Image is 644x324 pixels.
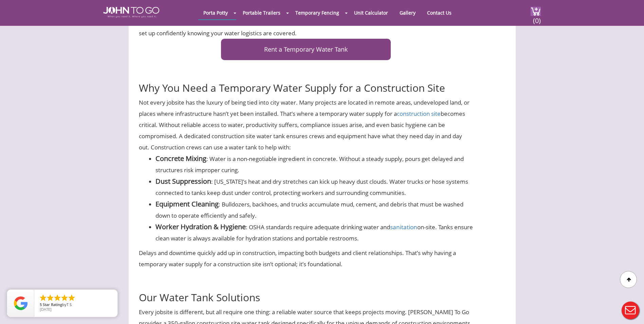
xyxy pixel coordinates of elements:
img: JOHN to go [103,7,159,18]
span: (0) [533,11,541,25]
img: Review Rating [14,296,27,310]
a: Temporary Fencing [290,6,344,19]
a: Rent a Temporary Water Tank [221,39,391,60]
span: : [US_STATE]’s heat and dry stretches can kick up heavy dust clouds. Water trucks or hose systems... [155,178,468,197]
a: sanitation [390,223,417,231]
button: Live Chat [617,297,644,324]
span: on-site. Tanks ensure clean water is always available for hydration stations and portable restrooms. [155,223,473,242]
span: : OSHA standards require adequate drinking water and [246,223,390,231]
span: [DATE] [40,307,52,312]
span: by [40,303,112,307]
li:  [46,294,54,302]
li:  [53,294,61,302]
span: Not every jobsite has the luxury of being tied into city water. Many projects are located in remo... [139,98,470,118]
b: Equipment Cleaning [155,199,219,209]
span: Star Rating [43,302,62,307]
a: Porta Potty [198,6,233,19]
b: Dust Suppression [155,177,211,186]
span: Why You Need a Temporary Water Supply for a Construction Site [139,81,445,95]
span: Delays and downtime quickly add up in construction, impacting both budgets and client relationshi... [139,249,456,268]
b: Worker Hydration & Hygiene [155,222,246,231]
a: Contact Us [422,6,457,19]
b: Concrete Mixing [155,154,206,163]
span: Our Water Tank Solutions [139,290,260,304]
span: Without reliable access to water, productivity suffers, compliance issues arise, and even basic h... [139,121,462,151]
span: : Bulldozers, backhoes, and trucks accumulate mud, cement, and debris that must be washed down to... [155,200,463,219]
a: Portable Trailers [238,6,286,19]
img: cart a [531,7,541,16]
span: T S [67,302,72,307]
a: Unit Calculator [349,6,393,19]
li:  [68,294,76,302]
a: construction site [397,110,441,118]
li:  [60,294,69,302]
span: becomes critical. [139,110,465,129]
span: : Water is a non-negotiable ingredient in concrete. Without a steady supply, pours get delayed an... [155,155,464,174]
a: Gallery [394,6,421,19]
span: 5 [40,302,42,307]
span: Construction crews can use a water tank to help with: [151,143,291,151]
li:  [39,294,47,302]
